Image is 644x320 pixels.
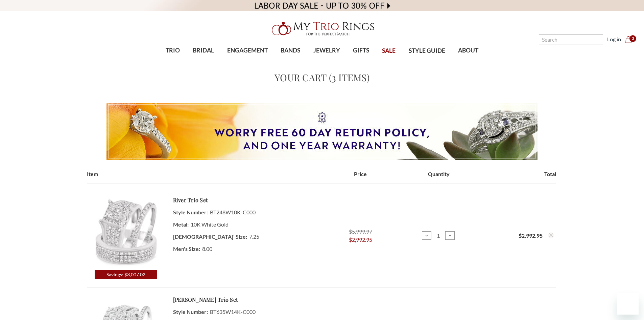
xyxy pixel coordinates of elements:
[382,46,396,55] span: SALE
[347,40,376,62] a: GIFTS
[349,228,372,235] span: $5,999.97
[87,170,321,184] th: Item
[268,18,376,40] img: My Trio Rings
[244,62,251,62] button: submenu toggle
[432,232,444,239] input: River 2 ct tw. Princess Cluster Trio Set 10K White Gold
[173,218,313,231] dd: 10K White Gold
[173,296,238,304] a: [PERSON_NAME] Trio Set
[617,293,639,315] iframe: Button to launch messaging window
[187,18,457,40] a: My Trio Rings
[321,170,400,184] th: Price
[458,46,478,55] span: ABOUT
[221,40,274,62] a: ENGAGEMENT
[281,46,300,55] span: BANDS
[200,62,207,62] button: submenu toggle
[159,40,186,62] a: TRIO
[173,196,208,204] a: River Trio Set
[376,40,402,62] a: SALE
[452,40,485,62] a: ABOUT
[274,40,307,62] a: BANDS
[307,40,346,62] a: JEWELRY
[173,306,313,318] dd: BT635W14K-C000
[607,35,621,43] a: Log in
[173,218,189,231] dt: Metal:
[173,206,208,218] dt: Style Number:
[227,46,268,55] span: ENGAGEMENT
[409,46,445,55] span: STYLE GUIDE
[87,70,557,85] h1: Your Cart (3 items)
[106,103,538,160] img: Worry Free 60 Day Return Policy
[169,62,176,62] button: submenu toggle
[173,243,313,255] dd: 8.00
[539,35,603,44] input: Search
[625,35,636,43] a: Cart with 0 items
[186,40,220,62] a: BRIDAL
[465,62,472,62] button: submenu toggle
[95,270,157,279] span: Savings: $3,007.02
[358,62,364,62] button: submenu toggle
[519,232,543,239] strong: $2,992.95
[87,192,165,270] img: Photo of River 2 ct tw. Princess Cluster Trio Set 10K White Gold [BT248W-C000]
[166,46,180,55] span: TRIO
[193,46,214,55] span: BRIDAL
[625,36,632,43] svg: cart.cart_preview
[173,243,200,255] dt: Men's Size:
[353,46,369,55] span: GIFTS
[173,231,247,243] dt: [DEMOGRAPHIC_DATA]' Size:
[313,46,340,55] span: JEWELRY
[323,62,330,62] button: submenu toggle
[629,35,636,42] span: 3
[548,232,554,238] button: Remove River 2 ct tw. Princess Cluster Trio Set 10K White Gold from cart
[478,170,556,184] th: Total
[400,170,478,184] th: Quantity
[87,192,165,279] a: Savings: $3,007.02
[173,206,313,218] dd: BT248W10K-C000
[287,62,294,62] button: submenu toggle
[402,40,451,62] a: STYLE GUIDE
[349,236,372,244] span: $2,992.95
[173,306,208,318] dt: Style Number:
